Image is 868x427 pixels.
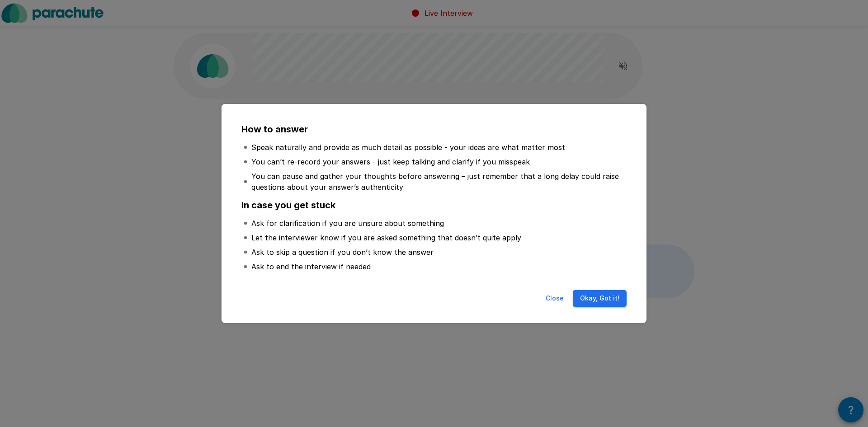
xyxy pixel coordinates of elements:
[251,171,625,192] p: You can pause and gather your thoughts before answering – just remember that a long delay could r...
[241,200,335,211] b: In case you get stuck
[251,261,371,272] p: Ask to end the interview if needed
[540,290,569,307] button: Close
[573,290,627,307] button: Okay, Got it!
[251,232,521,243] p: Let the interviewer know if you are asked something that doesn’t quite apply
[251,218,444,229] p: Ask for clarification if you are unsure about something
[251,156,530,167] p: You can’t re-record your answers - just keep talking and clarify if you misspeak
[251,142,565,153] p: Speak naturally and provide as much detail as possible - your ideas are what matter most
[251,247,434,258] p: Ask to skip a question if you don’t know the answer
[241,124,308,135] b: How to answer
